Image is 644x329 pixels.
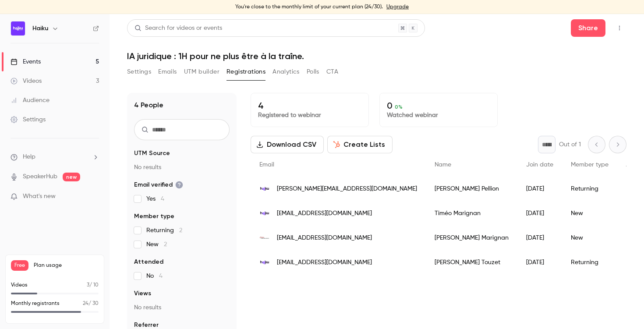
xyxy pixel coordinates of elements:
span: New [146,240,167,249]
img: free.fr [259,233,270,243]
h1: 4 People [134,100,163,110]
span: Views [134,289,151,298]
span: No [146,272,163,280]
div: Settings [11,115,46,124]
button: CTA [326,65,338,79]
p: No results [134,163,230,172]
span: Member type [571,162,609,168]
span: 2 [179,227,182,233]
span: 4 [161,196,164,202]
span: 2 [164,241,167,248]
div: Timéo Marignan [426,201,517,226]
p: / 10 [87,281,99,289]
div: Audience [11,96,50,105]
span: Member type [134,212,174,221]
button: Polls [307,65,319,79]
img: Haiku [11,21,25,35]
span: 4 [159,273,163,279]
span: [EMAIL_ADDRESS][DOMAIN_NAME] [277,209,372,218]
span: Email [259,162,274,168]
img: haiku.fr [259,184,270,194]
h6: Haiku [32,24,48,33]
div: [DATE] [517,177,562,201]
div: Returning [562,177,617,201]
div: Videos [11,77,42,85]
button: Download CSV [251,136,324,153]
div: [DATE] [517,250,562,275]
button: Analytics [272,65,300,79]
div: Events [11,57,41,66]
p: 0 [387,100,490,111]
span: 24 [83,301,88,306]
div: [DATE] [517,226,562,250]
img: haiku.fr [259,257,270,268]
div: [PERSON_NAME] Touzet [426,250,517,275]
span: 3 [87,283,89,288]
button: UTM builder [184,65,219,79]
p: / 30 [83,300,99,308]
span: Attended [134,258,163,266]
p: Watched webinar [387,111,490,120]
span: Free [11,260,28,271]
span: new [63,173,80,181]
li: help-dropdown-opener [11,152,99,162]
div: [PERSON_NAME] Marignan [426,226,517,250]
div: Search for videos or events [134,24,222,33]
div: [PERSON_NAME] Pellion [426,177,517,201]
a: Upgrade [386,4,409,11]
button: Settings [127,65,151,79]
span: Help [23,152,35,162]
iframe: Noticeable Trigger [88,193,99,201]
p: Videos [11,281,28,289]
span: 0 % [395,104,403,110]
p: No results [134,303,230,312]
span: Email verified [134,180,183,189]
div: New [562,226,617,250]
span: UTM Source [134,149,170,158]
span: [EMAIL_ADDRESS][DOMAIN_NAME] [277,233,372,243]
h1: IA juridique : 1H pour ne plus être à la traîne. [127,51,626,61]
button: Emails [158,65,177,79]
span: Yes [146,195,164,203]
span: What's new [23,192,56,201]
div: New [562,201,617,226]
button: Create Lists [327,136,393,153]
div: [DATE] [517,201,562,226]
img: haiku.fr [259,208,270,219]
span: Name [435,162,451,168]
p: Monthly registrants [11,300,60,308]
span: Returning [146,226,182,235]
span: [PERSON_NAME][EMAIL_ADDRESS][DOMAIN_NAME] [277,184,417,194]
span: Plan usage [34,262,99,269]
div: Returning [562,250,617,275]
a: SpeakerHub [23,172,57,181]
button: Registrations [226,65,265,79]
span: Join date [526,162,553,168]
span: [EMAIL_ADDRESS][DOMAIN_NAME] [277,258,372,267]
p: Out of 1 [559,140,581,149]
p: 4 [258,100,361,111]
button: Share [571,19,605,37]
p: Registered to webinar [258,111,361,120]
